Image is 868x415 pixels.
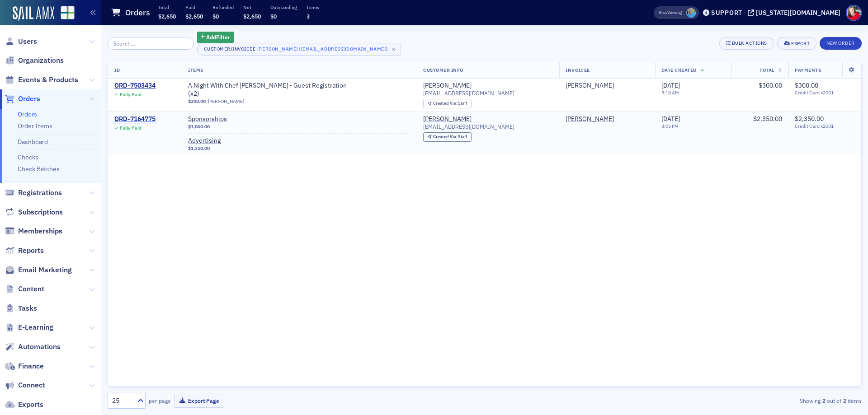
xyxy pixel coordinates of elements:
[174,394,224,408] button: Export Page
[423,123,514,130] span: [EMAIL_ADDRESS][DOMAIN_NAME]
[791,41,810,46] div: Export
[185,13,203,20] span: $2,650
[566,67,590,73] span: Invoicee
[18,94,40,104] span: Orders
[841,396,848,405] strong: 2
[5,303,37,313] a: Tasks
[18,138,48,146] a: Dashboard
[732,41,767,46] div: Bulk Actions
[18,380,45,390] span: Connect
[212,13,219,20] span: $0
[18,265,72,275] span: Email Marketing
[243,4,261,10] p: Net
[18,122,52,130] a: Order Items
[423,115,472,123] a: [PERSON_NAME]
[188,98,206,104] span: $300.00
[433,100,458,106] span: Created Via :
[795,123,855,129] span: Credit Card x2001
[821,396,827,405] strong: 2
[566,115,614,123] a: [PERSON_NAME]
[18,188,62,198] span: Registrations
[5,380,45,390] a: Connect
[54,6,75,21] a: View Homepage
[566,115,648,123] span: Hareshkumar Patel
[307,13,310,20] span: 3
[18,226,62,236] span: Memberships
[423,82,472,90] a: [PERSON_NAME]
[820,38,862,47] a: New Order
[795,67,821,73] span: Payments
[5,246,44,256] a: Reports
[108,37,194,50] input: Search…
[18,110,37,118] a: Orders
[711,9,742,17] div: Support
[433,101,467,106] div: Staff
[188,82,347,90] span: A Night With Chef Hastings - Guest Registration
[18,342,61,352] span: Automations
[566,82,614,90] a: [PERSON_NAME]
[795,115,824,123] span: $2,350.00
[661,115,680,123] span: [DATE]
[188,124,210,130] span: $1,000.00
[5,400,43,410] a: Exports
[390,45,398,53] span: ×
[423,132,472,142] div: Created Via: Staff
[243,13,261,20] span: $2,650
[846,5,862,21] span: Profile
[423,90,514,97] span: [EMAIL_ADDRESS][DOMAIN_NAME]
[197,43,401,56] button: Customer/Invoicee[PERSON_NAME] ([EMAIL_ADDRESS][DOMAIN_NAME])×
[5,37,37,47] a: Users
[112,396,132,406] div: 25
[661,81,680,89] span: [DATE]
[5,188,62,198] a: Registrations
[18,400,43,410] span: Exports
[433,135,467,140] div: Staff
[18,75,78,85] span: Events & Products
[149,396,171,405] label: per page
[795,90,855,96] span: Credit Card x2001
[204,46,256,52] div: Customer/Invoicee
[753,115,782,123] span: $2,350.00
[18,303,37,313] span: Tasks
[18,246,44,256] span: Reports
[188,137,302,145] a: Advertising
[270,4,297,10] p: Outstanding
[5,56,64,65] a: Organizations
[208,98,244,104] a: [PERSON_NAME]
[158,13,176,20] span: $2,650
[5,265,72,275] a: Email Marketing
[114,115,156,123] a: ORD-7164775
[206,33,230,41] span: Add Filter
[188,82,347,98] a: A Night With Chef [PERSON_NAME] - Guest Registration (x2)
[759,67,774,73] span: Total
[270,13,277,20] span: $0
[120,92,142,98] div: Fully Paid
[125,7,150,18] h1: Orders
[661,123,679,129] time: 3:05 PM
[18,361,44,371] span: Finance
[777,37,816,50] button: Export
[158,4,176,10] p: Total
[188,115,302,123] a: Sponsorships
[18,207,63,217] span: Subscriptions
[188,145,210,151] span: $1,350.00
[661,67,697,73] span: Date Created
[433,134,458,140] span: Created Via :
[114,82,156,90] a: ORD-7503434
[5,342,61,352] a: Automations
[18,56,64,65] span: Organizations
[13,6,54,21] img: SailAMX
[748,9,844,16] button: [US_STATE][DOMAIN_NAME]
[566,82,648,90] span: Hareshkumar Patel
[5,361,44,371] a: Finance
[120,125,142,131] div: Fully Paid
[617,396,862,405] div: Showing out of items
[719,37,774,50] button: Bulk Actions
